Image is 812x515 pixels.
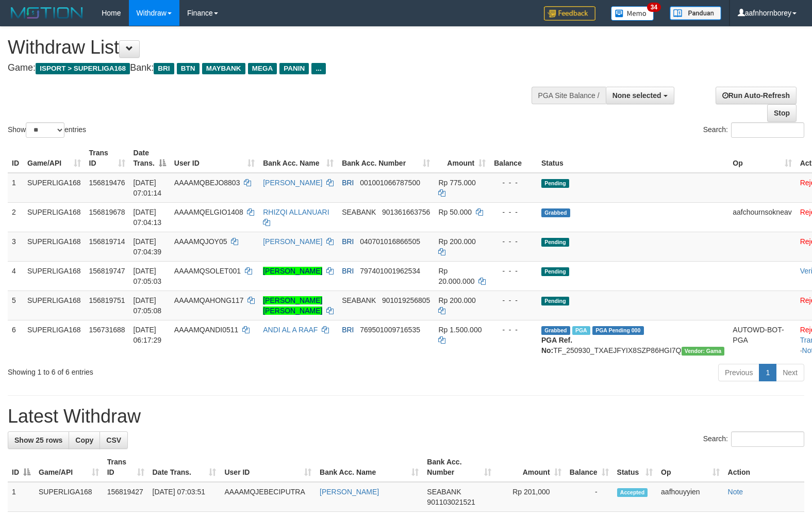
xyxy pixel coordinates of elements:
[174,326,239,334] span: AAAAMQANDI0511
[612,91,661,100] span: None selected
[611,6,654,21] img: Button%20Memo.svg
[495,453,566,482] th: Amount: activate to sort column ascending
[89,296,125,304] span: 156819751
[767,104,797,122] a: Stop
[106,436,121,444] span: CSV
[129,143,170,173] th: Date Trans.: activate to sort column descending
[263,179,322,187] a: [PERSON_NAME]
[8,261,23,291] td: 4
[438,267,474,285] span: Rp 20.000.000
[716,87,797,104] a: Run Auto-Refresh
[494,178,533,188] div: - - -
[154,63,174,74] span: BRI
[537,143,728,173] th: Status
[360,326,420,334] span: Copy 769501009716535 to clipboard
[731,431,804,447] input: Search:
[148,453,221,482] th: Date Trans.: activate to sort column ascending
[174,267,241,275] span: AAAAMQSOLET001
[263,296,322,315] a: [PERSON_NAME] [PERSON_NAME]
[8,143,23,173] th: ID
[342,237,354,246] span: BRI
[279,63,309,74] span: PANIN
[23,261,85,291] td: SUPERLIGA168
[541,326,570,335] span: Grabbed
[360,179,420,187] span: Copy 001001066787500 to clipboard
[23,291,85,320] td: SUPERLIGA168
[220,453,316,482] th: User ID: activate to sort column ascending
[8,173,23,203] td: 1
[541,336,572,355] b: PGA Ref. No:
[342,179,354,187] span: BRI
[566,453,613,482] th: Balance: activate to sort column ascending
[494,207,533,217] div: - - -
[494,325,533,335] div: - - -
[566,482,613,512] td: -
[438,179,475,187] span: Rp 775.000
[438,208,472,216] span: Rp 50.000
[8,202,23,232] td: 2
[360,237,420,246] span: Copy 040701016866505 to clipboard
[311,63,325,74] span: ...
[541,267,569,276] span: Pending
[438,296,475,304] span: Rp 200.000
[134,179,162,197] span: [DATE] 07:01:14
[360,267,420,275] span: Copy 797401001962534 to clipboard
[494,295,533,305] div: - - -
[320,488,379,496] a: [PERSON_NAME]
[728,143,796,173] th: Op: activate to sort column ascending
[544,6,595,21] img: Feedback.jpg
[35,453,103,482] th: Game/API: activate to sort column ascending
[427,488,461,496] span: SEABANK
[541,208,570,217] span: Grabbed
[724,453,804,482] th: Action
[134,326,162,344] span: [DATE] 06:17:29
[8,431,69,449] a: Show 25 rows
[174,237,227,246] span: AAAAMQJOY05
[8,37,531,58] h1: Withdraw List
[220,482,316,512] td: AAAAMQJEBECIPUTRA
[606,87,674,104] button: None selected
[613,453,657,482] th: Status: activate to sort column ascending
[494,236,533,247] div: - - -
[23,143,85,173] th: Game/API: activate to sort column ascending
[35,482,103,512] td: SUPERLIGA168
[85,143,129,173] th: Trans ID: activate to sort column ascending
[103,453,148,482] th: Trans ID: activate to sort column ascending
[202,63,245,74] span: MAYBANK
[170,143,259,173] th: User ID: activate to sort column ascending
[434,143,490,173] th: Amount: activate to sort column ascending
[89,267,125,275] span: 156819747
[342,208,376,216] span: SEABANK
[382,296,430,304] span: Copy 901019256805 to clipboard
[8,320,23,360] td: 6
[703,122,804,138] label: Search:
[177,63,200,74] span: BTN
[23,232,85,261] td: SUPERLIGA168
[731,122,804,138] input: Search:
[263,267,322,275] a: [PERSON_NAME]
[89,208,125,216] span: 156819678
[263,208,329,216] a: RHIZQI ALLANUARI
[263,326,318,334] a: ANDI AL A RAAF
[670,6,721,20] img: panduan.png
[100,431,128,449] a: CSV
[776,364,804,381] a: Next
[427,498,475,506] span: Copy 901103021521 to clipboard
[69,431,100,449] a: Copy
[438,326,482,334] span: Rp 1.500.000
[134,267,162,285] span: [DATE] 07:05:03
[174,179,240,187] span: AAAAMQBEJO8803
[342,267,354,275] span: BRI
[89,179,125,187] span: 156819476
[490,143,537,173] th: Balance
[617,488,648,497] span: Accepted
[26,122,64,138] select: Showentries
[8,5,86,21] img: MOTION_logo.png
[36,63,130,74] span: ISPORT > SUPERLIGA168
[259,143,338,173] th: Bank Acc. Name: activate to sort column ascending
[647,3,661,12] span: 34
[8,232,23,261] td: 3
[134,237,162,256] span: [DATE] 07:04:39
[248,63,277,74] span: MEGA
[728,488,743,496] a: Note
